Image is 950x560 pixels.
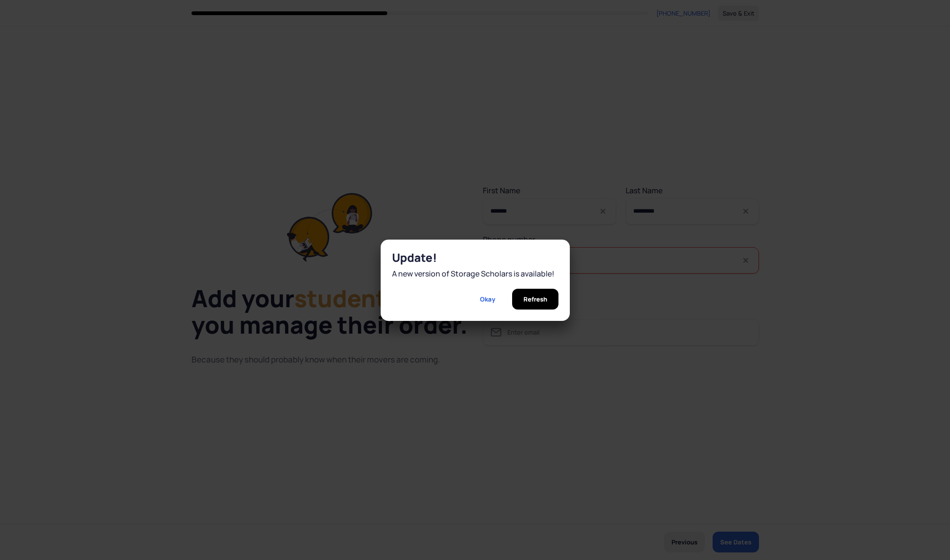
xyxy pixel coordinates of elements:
div: A new version of Storage Scholars is available! [392,268,558,279]
button: Okay [469,289,506,310]
span: Okay [480,289,495,310]
span: Refresh [523,289,547,310]
h2: Update! [392,251,558,264]
button: Refresh [512,289,558,310]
